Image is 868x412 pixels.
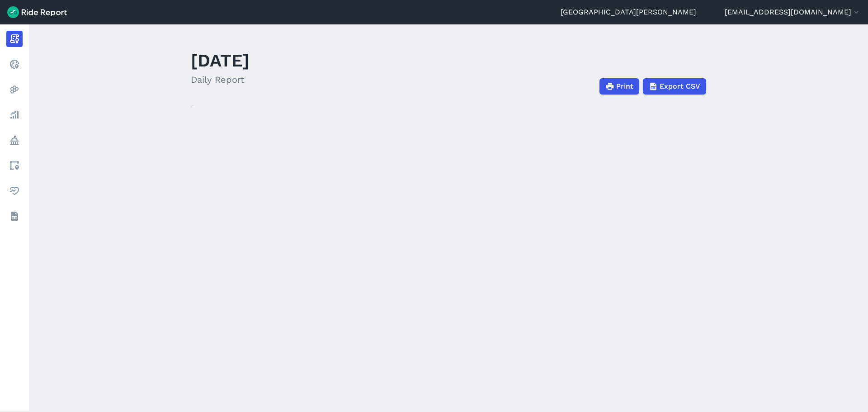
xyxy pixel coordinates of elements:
h1: [DATE] [191,48,250,73]
a: Realtime [6,56,23,72]
a: Datasets [6,208,23,224]
a: Policy [6,132,23,148]
a: Health [6,183,23,199]
span: Print [616,81,633,92]
img: Ride Report [7,6,67,18]
button: [EMAIL_ADDRESS][DOMAIN_NAME] [725,7,861,18]
button: Export CSV [643,78,706,95]
h2: Daily Report [191,73,250,86]
button: Print [599,78,639,95]
a: [GEOGRAPHIC_DATA][PERSON_NAME] [561,7,696,18]
a: Heatmaps [6,81,23,98]
a: Report [6,31,23,47]
a: Areas [6,157,23,174]
a: Analyze [6,107,23,123]
span: Export CSV [660,81,700,92]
